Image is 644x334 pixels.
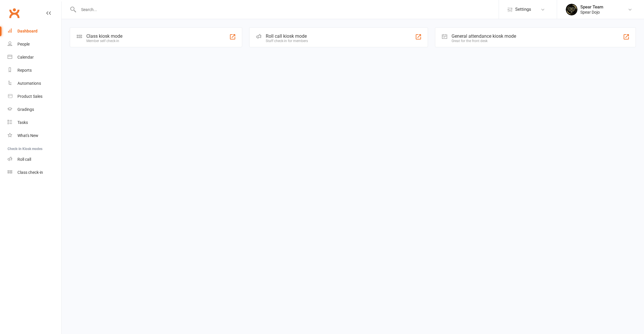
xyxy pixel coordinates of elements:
[17,120,28,125] div: Tasks
[17,29,38,33] div: Dashboard
[8,153,61,166] a: Roll call
[8,116,61,129] a: Tasks
[580,4,603,10] div: Spear Team
[17,157,31,162] div: Roll call
[8,51,61,64] a: Calendar
[17,81,41,86] div: Automations
[266,39,308,43] div: Staff check-in for members
[8,90,61,103] a: Product Sales
[8,38,61,51] a: People
[266,33,308,39] div: Roll call kiosk mode
[8,166,61,179] a: Class kiosk mode
[580,10,603,15] div: Spear Dojo
[17,42,30,46] div: People
[8,129,61,142] a: What's New
[86,39,122,43] div: Member self check-in
[8,64,61,77] a: Reports
[17,68,32,73] div: Reports
[8,103,61,116] a: Gradings
[17,55,34,59] div: Calendar
[566,4,577,15] img: thumb_image1623807886.png
[77,6,499,14] input: Search...
[17,133,38,138] div: What's New
[86,33,122,39] div: Class kiosk mode
[8,77,61,90] a: Automations
[17,94,42,99] div: Product Sales
[7,6,22,20] a: Clubworx
[452,33,516,39] div: General attendance kiosk mode
[17,107,34,112] div: Gradings
[17,170,43,175] div: Class check-in
[515,3,531,16] span: Settings
[8,25,61,38] a: Dashboard
[452,39,516,43] div: Great for the front desk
